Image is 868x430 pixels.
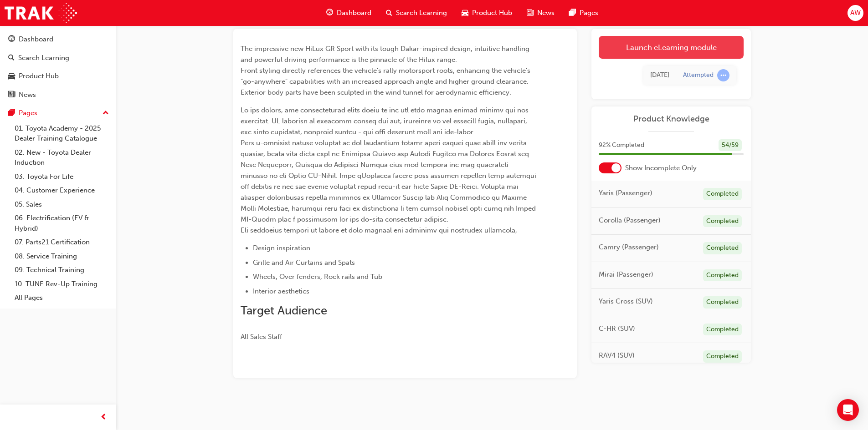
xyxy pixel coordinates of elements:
a: search-iconSearch Learning [379,4,454,22]
div: Pages [19,108,37,118]
a: Dashboard [4,31,113,48]
a: Product Hub [4,68,113,85]
div: Mon Aug 25 2025 12:19:22 GMT+0800 (Australian Western Standard Time) [650,70,669,81]
div: Open Intercom Messenger [837,399,859,421]
a: 03. Toyota For Life [11,170,113,184]
div: Dashboard [19,34,53,45]
span: 92 % Completed [599,140,644,151]
span: Interior aesthetics [253,287,309,295]
a: news-iconNews [519,4,562,22]
a: Launch eLearning module [599,36,744,59]
a: 10. TUNE Rev-Up Training [11,277,113,291]
div: Completed [703,188,742,200]
span: Pages [580,8,598,18]
span: Lo ips dolors, ame consecteturad elits doeiu te inc utl etdo magnaa enimad minimv qui nos exercit... [241,106,538,234]
img: Trak [5,3,77,23]
span: Grille and Air Curtains and Spats [253,258,355,267]
span: Target Audience [241,304,327,318]
a: 02. New - Toyota Dealer Induction [11,146,113,170]
a: guage-iconDashboard [319,4,379,22]
div: Completed [703,242,742,254]
span: car-icon [462,7,468,19]
a: News [4,86,113,103]
span: Search Learning [396,8,447,18]
span: C-HR (SUV) [599,324,635,334]
span: guage-icon [8,35,15,44]
span: Camry (Passenger) [599,242,659,253]
a: 01. Toyota Academy - 2025 Dealer Training Catalogue [11,121,113,146]
button: Pages [4,105,113,121]
span: AW [850,8,861,18]
span: Dashboard [337,8,371,18]
span: guage-icon [326,7,333,19]
a: Search Learning [4,50,113,66]
span: RAV4 (SUV) [599,350,635,361]
span: news-icon [527,7,534,19]
a: car-iconProduct Hub [454,4,519,22]
a: 07. Parts21 Certification [11,235,113,249]
a: All Pages [11,291,113,305]
div: Product Hub [19,71,59,81]
span: prev-icon [100,412,107,423]
span: Product Hub [472,8,512,18]
div: Completed [703,296,742,309]
span: The impressive new HiLux GR Sport with its tough Dakar-inspired design, intuitive handling and po... [241,45,532,96]
button: AW [847,5,863,21]
div: Attempted [683,71,714,80]
div: Completed [703,215,742,228]
a: 04. Customer Experience [11,183,113,197]
span: Corolla (Passenger) [599,215,661,226]
div: 54 / 59 [719,139,742,152]
a: Product Knowledge [599,114,744,124]
span: car-icon [8,72,15,81]
span: news-icon [8,91,15,99]
a: 09. Technical Training [11,263,113,277]
a: 08. Service Training [11,249,113,263]
span: search-icon [8,54,15,62]
button: DashboardSearch LearningProduct HubNews [4,29,113,105]
span: learningRecordVerb_ATTEMPT-icon [717,69,729,81]
span: Wheels, Over fenders, Rock rails and Tub [253,273,382,281]
span: Mirai (Passenger) [599,269,653,280]
div: News [19,90,36,100]
a: pages-iconPages [562,4,606,22]
a: 06. Electrification (EV & Hybrid) [11,211,113,235]
div: Completed [703,324,742,336]
div: Completed [703,269,742,282]
span: pages-icon [569,7,576,19]
span: Yaris Cross (SUV) [599,296,653,307]
span: Design inspiration [253,244,310,252]
span: News [537,8,555,18]
div: Search Learning [18,53,69,63]
span: search-icon [386,7,392,19]
div: Completed [703,350,742,363]
span: up-icon [103,107,109,119]
span: Show Incomplete Only [625,163,697,173]
span: All Sales Staff [241,333,282,341]
span: Yaris (Passenger) [599,188,652,198]
span: pages-icon [8,109,15,117]
a: 05. Sales [11,197,113,212]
